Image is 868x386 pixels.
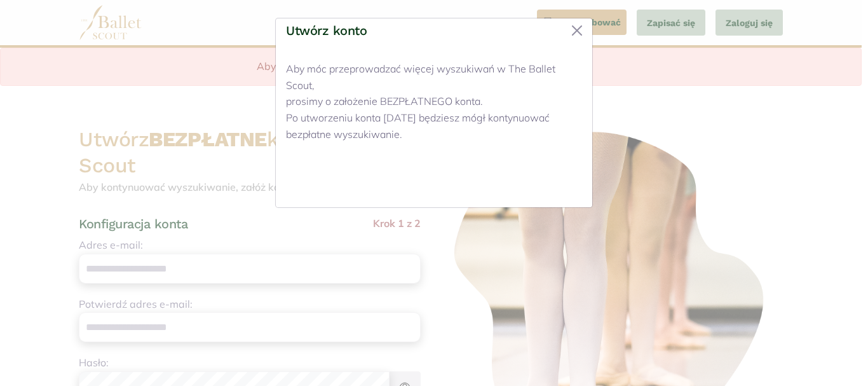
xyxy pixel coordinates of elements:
button: Zamknąć [515,166,582,197]
font: Aby móc przeprowadzać więcej wyszukiwań w The Ballet Scout, [286,62,555,92]
font: Zamknąć [526,176,571,188]
font: Utwórz konto [286,23,367,38]
button: Zamknąć [567,20,587,41]
font: Po utworzeniu konta [DATE] będziesz mógł kontynuować bezpłatne wyszukiwanie. [286,111,550,141]
font: prosimy o założenie BEZPŁATNEGO konta. [286,95,483,107]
